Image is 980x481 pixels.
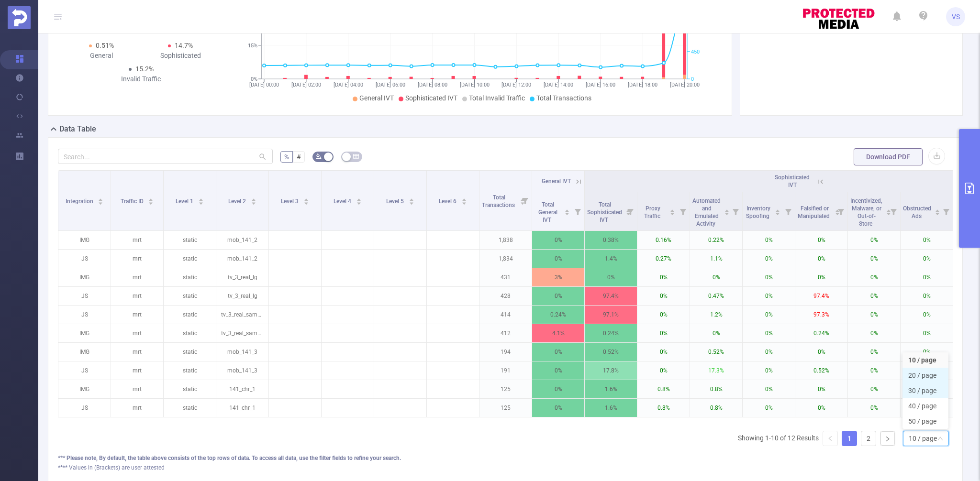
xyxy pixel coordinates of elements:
[542,178,571,185] span: General IVT
[587,201,622,223] span: Total Sophisticated IVT
[228,198,247,205] span: Level 2
[58,287,111,305] p: JS
[901,250,953,268] p: 0%
[880,431,895,446] li: Next Page
[854,148,923,165] button: Download PDF
[729,192,742,230] i: Filter menu
[58,380,111,398] p: IMG
[532,343,584,361] p: 0%
[532,250,584,268] p: 0%
[901,343,953,361] p: 0%
[316,153,322,159] i: icon: bg-colors
[939,192,953,230] i: Filter menu
[724,211,729,214] i: icon: caret-down
[743,399,795,417] p: 0%
[585,231,637,249] p: 0.38%
[216,268,268,286] p: tv_3_real_lg
[901,268,953,286] p: 0%
[479,324,532,342] p: 412
[690,231,742,249] p: 0.22%
[461,197,467,203] div: Sort
[164,231,216,249] p: static
[690,287,742,305] p: 0.47%
[901,231,953,249] p: 0%
[58,361,111,380] p: JS
[479,343,532,361] p: 194
[586,82,615,88] tspan: [DATE] 16:00
[532,268,584,286] p: 3%
[827,436,833,441] i: icon: left
[724,208,730,214] div: Sort
[164,343,216,361] p: static
[58,454,953,462] div: *** Please note, By default, the table above consists of the top rows of data. To access all data...
[861,431,876,446] a: 2
[111,361,163,380] p: mrt
[848,399,900,417] p: 0%
[101,74,181,84] div: Invalid Traffic
[439,198,458,205] span: Level 6
[461,197,467,200] i: icon: caret-up
[902,414,948,429] li: 50 / page
[96,42,114,49] span: 0.51%
[738,431,819,446] li: Showing 1-10 of 12 Results
[111,250,163,268] p: mrt
[902,383,948,398] li: 30 / page
[935,211,940,214] i: icon: caret-down
[746,205,771,219] span: Inventory Spoofing
[297,153,301,161] span: #
[909,431,937,446] div: 10 / page
[795,324,847,342] p: 0.24%
[386,198,405,205] span: Level 5
[624,192,637,230] i: Filter menu
[479,231,532,249] p: 1,838
[775,211,780,214] i: icon: caret-down
[901,306,953,324] p: 0%
[848,231,900,249] p: 0%
[628,82,657,88] tspan: [DATE] 18:00
[901,380,953,398] p: 0%
[164,268,216,286] p: static
[795,287,847,305] p: 97.4%
[334,198,353,205] span: Level 4
[251,201,256,204] i: icon: caret-down
[58,399,111,417] p: JS
[111,399,163,417] p: mrt
[886,211,891,214] i: icon: caret-down
[887,192,900,230] i: Filter menu
[111,306,163,324] p: mrt
[356,197,362,203] div: Sort
[781,192,795,230] i: Filter menu
[585,399,637,417] p: 1.6%
[164,324,216,342] p: static
[216,250,268,268] p: mob_141_2
[8,6,31,29] img: Protected Media
[482,194,516,208] span: Total Transactions
[58,306,111,324] p: JS
[902,398,948,414] li: 40 / page
[885,436,891,442] i: icon: right
[58,149,273,164] input: Search...
[58,231,111,249] p: IMG
[148,201,154,204] i: icon: caret-down
[536,94,591,102] span: Total Transactions
[848,250,900,268] p: 0%
[176,198,195,205] span: Level 1
[164,306,216,324] p: static
[532,287,584,305] p: 0%
[637,361,690,380] p: 0%
[743,306,795,324] p: 0%
[637,268,690,286] p: 0%
[848,343,900,361] p: 0%
[585,287,637,305] p: 97.4%
[670,82,700,88] tspan: [DATE] 20:00
[692,197,721,227] span: Automated and Emulated Activity
[405,94,457,102] span: Sophisticated IVT
[98,197,103,200] i: icon: caret-up
[842,431,857,446] li: 1
[216,361,268,380] p: mob_141_3
[901,361,953,380] p: 0%
[743,231,795,249] p: 0%
[164,361,216,380] p: static
[644,205,662,219] span: Proxy Traffic
[848,361,900,380] p: 0%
